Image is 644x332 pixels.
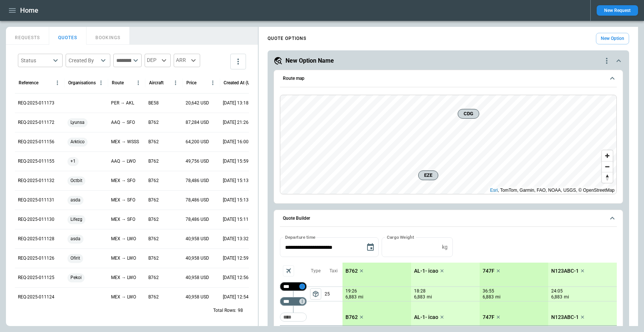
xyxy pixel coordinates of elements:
button: New Request [597,5,638,16]
p: 21/08/2025 15:59 [223,158,249,165]
div: Route map [280,95,617,194]
p: AL-1- icao [414,268,438,274]
p: 98 [238,307,243,314]
label: Cargo Weight [387,234,414,240]
p: REQ-2025-011131 [18,197,54,203]
p: 21/08/2025 13:32 [223,236,249,242]
p: 6,883 [551,294,562,300]
div: , TomTom, Garmin, FAO, NOAA, USGS, © OpenStreetMap [490,187,615,194]
p: 18:28 [414,288,426,294]
div: Too short [280,313,307,322]
p: AAQ → LWO [111,158,136,165]
p: B762 [148,158,159,165]
p: REQ-2025-011132 [18,178,54,184]
span: EZE [422,172,435,179]
p: 40,958 USD [186,236,209,242]
canvas: Map [280,95,616,194]
p: REQ-2025-011126 [18,255,54,261]
p: MEX → SFO [111,216,135,223]
p: B762 [148,178,159,184]
button: Route column menu [133,78,143,88]
h5: New Option Name [285,57,334,65]
div: DEP [145,54,171,67]
p: 21/08/2025 15:11 [223,216,249,223]
span: package_2 [312,290,319,298]
a: Esri [490,188,498,193]
p: BE58 [148,100,159,106]
p: B762 [148,139,159,145]
span: Lyunsa [67,113,88,132]
button: Reset bearing to north [602,172,613,183]
p: 19:26 [345,288,357,294]
p: REQ-2025-011124 [18,294,54,300]
div: Route [112,80,124,85]
span: Ofirit [67,249,83,268]
p: PER → AKL [111,100,134,106]
p: B762 [148,197,159,203]
div: Created By [69,57,98,64]
div: Status [21,57,51,64]
button: Zoom in [602,150,613,161]
span: asda [67,229,83,248]
p: Total Rows: [213,307,236,314]
p: B762 [345,314,358,320]
p: 40,958 USD [186,275,209,281]
span: Type of sector [310,288,321,300]
p: B762 [148,216,159,223]
button: Quote Builder [280,210,617,227]
p: 87,284 USD [186,119,209,126]
button: New Option [596,33,629,44]
span: CDG [461,110,476,118]
p: 21/08/2025 15:13 [223,197,249,203]
p: B762 [148,236,159,242]
p: MEX → LWO [111,236,136,242]
p: MEX → LWO [111,275,136,281]
p: AAQ → SFO [111,119,135,126]
button: Choose date, selected date is Aug 21, 2025 [363,240,378,255]
p: 25 [325,287,342,301]
div: quote-option-actions [602,56,611,65]
p: Taxi [329,268,338,274]
button: REQUESTS [6,27,49,45]
span: asda [67,191,83,210]
p: REQ-2025-011125 [18,275,54,281]
span: Lifezg [67,210,85,229]
p: Type [311,268,321,274]
h6: Quote Builder [283,216,310,221]
p: mi [495,294,501,300]
button: left aligned [310,288,321,300]
p: mi [427,294,432,300]
p: 21/08/2025 12:59 [223,255,249,261]
p: 78,486 USD [186,197,209,203]
p: 22/08/2025 13:18 [223,100,249,106]
p: N123ABC-1 [551,268,579,274]
button: Aircraft column menu [170,78,181,88]
button: Reference column menu [52,78,63,88]
button: Organisations column menu [96,78,106,88]
span: Pekoi [67,268,85,287]
p: REQ-2025-011172 [18,119,54,126]
p: 747F [483,314,495,320]
span: Arktico [67,132,88,151]
h4: QUOTE OPTIONS [268,37,306,40]
p: 21/08/2025 21:26 [223,119,249,126]
p: 20,642 USD [186,100,209,106]
p: 78,486 USD [186,216,209,223]
div: Too short [280,282,307,291]
p: B762 [148,119,159,126]
p: REQ-2025-011130 [18,216,54,223]
p: REQ-2025-011156 [18,139,54,145]
p: 21/08/2025 16:00 [223,139,249,145]
div: Price [186,80,196,85]
p: B762 [148,294,159,300]
p: 24:05 [551,288,563,294]
p: N123ABC-1 [551,314,579,320]
span: +1 [67,152,79,171]
p: MEX → WSSS [111,139,139,145]
span: Aircraft selection [283,265,294,276]
span: Octbit [67,171,85,190]
p: 21/08/2025 15:13 [223,178,249,184]
p: MEX → SFO [111,197,135,203]
div: ARR [174,54,200,67]
p: REQ-2025-011155 [18,158,54,165]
